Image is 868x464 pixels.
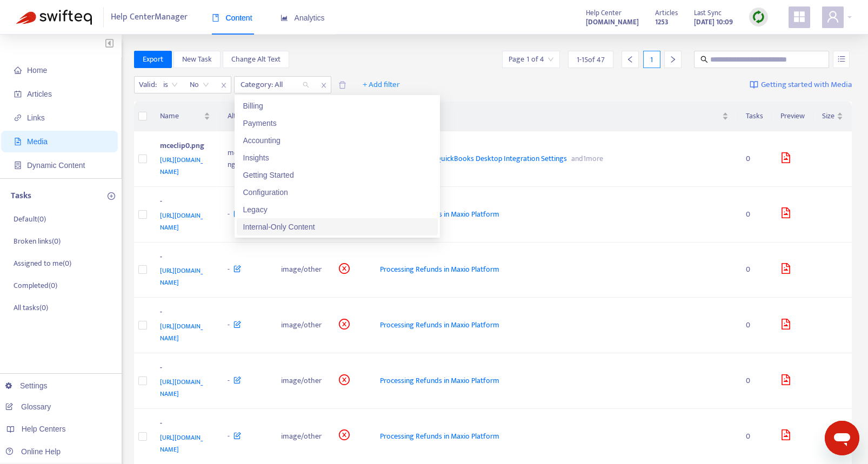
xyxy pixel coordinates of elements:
div: - [160,418,206,432]
span: Processing Refunds in Maxio Platform [380,208,499,220]
span: close-circle [339,319,350,329]
span: left [626,56,634,63]
span: [URL][DOMAIN_NAME] [160,376,203,399]
span: Articles [655,7,678,19]
span: Valid : [135,77,158,93]
span: file-image [780,429,791,440]
span: - [228,208,230,220]
span: book [212,14,219,22]
div: 0 [746,431,763,442]
span: DRAFT (EDU-297) QuickBooks Desktop Integration Settings [380,152,567,165]
a: Getting started with Media [750,76,852,93]
span: close [317,79,331,92]
strong: [DATE] 10:09 [694,16,733,28]
span: - [228,430,230,442]
div: 0 [746,319,763,331]
span: [URL][DOMAIN_NAME] [160,210,203,233]
span: right [669,56,677,63]
span: and 1 more [567,152,603,165]
span: [URL][DOMAIN_NAME] [160,432,203,455]
div: Internal-Only Content [237,218,438,236]
a: Glossary [5,402,51,411]
iframe: Button to launch messaging window [825,421,859,455]
div: Accounting [237,132,438,149]
span: Dynamic Content [27,161,85,170]
img: image-link [750,80,758,89]
span: Help Center Manager [111,7,188,28]
div: Configuration [237,184,438,201]
span: delete [338,81,346,89]
div: Legacy [237,201,438,218]
div: Getting Started [243,169,431,181]
button: New Task [173,51,221,68]
a: Settings [5,381,48,390]
span: + Add filter [363,78,400,91]
span: file-image [780,207,791,218]
p: All tasks ( 0 ) [14,302,48,313]
div: - [160,362,206,376]
span: No [190,77,209,93]
span: Content [212,14,252,22]
div: 0 [746,153,763,165]
img: Swifteq [16,10,92,25]
span: close-circle [339,263,350,274]
p: Completed ( 0 ) [14,280,57,291]
p: Broken links ( 0 ) [14,236,61,247]
button: unordered-list [833,51,850,68]
span: file-image [780,152,791,163]
span: user [826,10,839,23]
div: Billing [237,97,438,115]
span: close-circle [339,374,350,385]
span: Links [27,113,45,122]
a: [DOMAIN_NAME] [586,16,639,28]
span: Media [27,137,48,146]
span: - [228,319,230,331]
th: Size [813,102,852,131]
div: 0 [746,209,763,220]
div: Payments [243,117,431,129]
span: container [14,162,22,169]
p: Tasks [11,190,31,203]
div: Insights [243,152,431,164]
span: Processing Refunds in Maxio Platform [380,374,499,387]
span: [URL][DOMAIN_NAME] [160,154,203,177]
div: Accounting [243,135,431,146]
button: Export [134,51,172,68]
th: Preview [772,102,813,131]
div: Payments [237,115,438,132]
button: Change Alt Text [223,51,289,68]
td: image/other [272,353,330,409]
th: Alt Text [219,102,272,131]
div: Getting Started [237,166,438,184]
div: - [160,196,206,210]
div: Configuration [243,186,431,198]
div: - [160,306,206,320]
span: mceclip0.png [228,146,261,171]
img: sync.dc5367851b00ba804db3.png [752,10,765,24]
span: file-image [780,263,791,274]
span: Last Sync [694,7,722,19]
span: - [228,263,230,275]
span: - [228,374,230,387]
span: Name [160,110,202,122]
span: Help Centers [22,425,66,433]
a: Online Help [5,447,61,456]
span: Articles [27,90,52,98]
span: home [14,66,22,74]
p: Default ( 0 ) [14,213,46,225]
div: 0 [746,264,763,275]
span: file-image [780,374,791,385]
div: Insights [237,149,438,166]
span: Getting started with Media [761,79,852,91]
p: Assigned to me ( 0 ) [14,258,71,269]
span: close-circle [339,429,350,440]
strong: [DOMAIN_NAME] [586,16,639,28]
span: appstore [793,10,806,23]
th: Source Article [371,102,737,131]
div: - [160,251,206,265]
span: Source Article [380,110,720,122]
div: Billing [243,100,431,112]
span: [URL][DOMAIN_NAME] [160,321,203,344]
span: file-image [14,138,22,145]
span: Export [143,53,163,65]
